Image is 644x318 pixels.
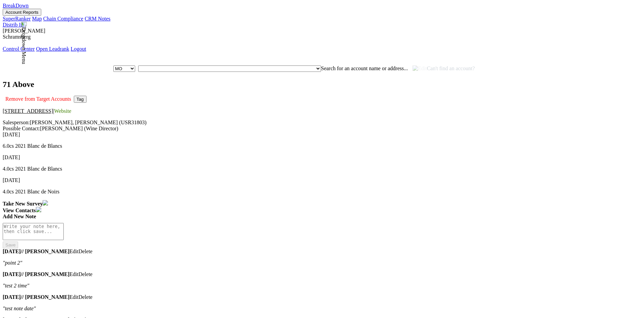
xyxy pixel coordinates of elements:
[5,96,71,102] span: Remove from Target Accounts
[413,65,475,71] span: Can't find an account?
[78,271,93,277] span: Delete
[3,3,29,8] a: BreakDown
[3,34,31,40] span: Schramsberg
[3,154,641,161] div: [DATE]
[78,294,93,300] span: Delete
[69,271,78,277] span: Edit
[3,166,641,172] p: 4.0 cs 2021 Blanc de Blancs
[3,177,641,183] div: [DATE]
[3,143,641,149] p: 6.0 cs 2021 Blanc de Blancs
[71,46,86,52] a: Logout
[21,22,27,64] img: Dropdown Menu
[3,108,641,114] p: |
[3,120,641,126] div: Salesperson: [PERSON_NAME], [PERSON_NAME] (USR31803)
[3,46,641,52] div: Dropdown Menu
[3,108,53,114] a: [STREET_ADDRESS]
[3,22,26,28] a: Distrib Inv
[3,271,69,277] b: [DATE] // [PERSON_NAME]
[43,200,48,206] img: arrow_right.svg
[3,248,69,254] b: [DATE] // [PERSON_NAME]
[3,16,31,21] a: SuperRanker
[85,16,110,21] a: CRM Notes
[321,65,408,71] span: Search for an account name or address...
[69,294,78,300] span: Edit
[69,248,78,254] span: Edit
[3,260,22,266] em: " point 2 "
[54,108,71,114] a: Website
[36,46,69,52] a: Open Leadrank
[3,80,641,89] h2: 71 Above
[3,283,29,288] em: " test 2 time "
[3,189,641,195] p: 4.0 cs 2021 Blanc de Noirs
[3,201,43,207] b: Take New Survey
[3,9,41,16] button: Account Reports
[36,207,41,212] img: arrow_right.svg
[78,248,93,254] span: Delete
[3,132,641,138] div: [DATE]
[32,16,42,21] a: Map
[3,126,641,132] div: Possible Contact: [PERSON_NAME] (Wine Director)
[3,208,36,213] b: View Contacts
[3,214,36,219] b: Add New Note
[3,241,18,248] button: Save
[3,28,641,34] div: [PERSON_NAME]
[74,96,87,103] button: Tag
[3,306,36,311] em: " test note date "
[413,65,427,72] img: Edit
[43,16,84,21] a: Chain Compliance
[3,16,641,22] div: Account Reports
[3,294,69,300] b: [DATE] // [PERSON_NAME]
[3,46,35,52] a: Control Center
